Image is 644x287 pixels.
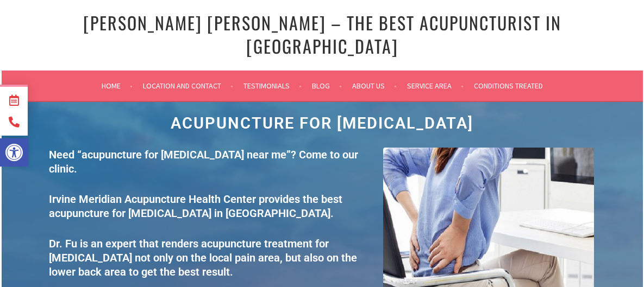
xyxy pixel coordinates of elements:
a: Home [102,79,133,92]
p: Irvine Meridian Acupuncture Health Center provides the best acupuncture for [MEDICAL_DATA] in [GE... [49,192,372,220]
a: [PERSON_NAME] [PERSON_NAME] – The Best Acupuncturist In [GEOGRAPHIC_DATA] [83,10,561,59]
h1: Acupuncture for [MEDICAL_DATA] [43,116,601,131]
a: About Us [352,79,397,92]
p: Need “acupuncture for [MEDICAL_DATA] near me”? Come to our clinic. [49,148,372,176]
a: Location and Contact [143,79,233,92]
a: Service Area [407,79,464,92]
p: Dr. Fu is an expert that renders acupuncture treatment for [MEDICAL_DATA] not only on the local p... [49,237,372,279]
a: Testimonials [243,79,302,92]
a: Conditions Treated [474,79,543,92]
a: Blog [312,79,342,92]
